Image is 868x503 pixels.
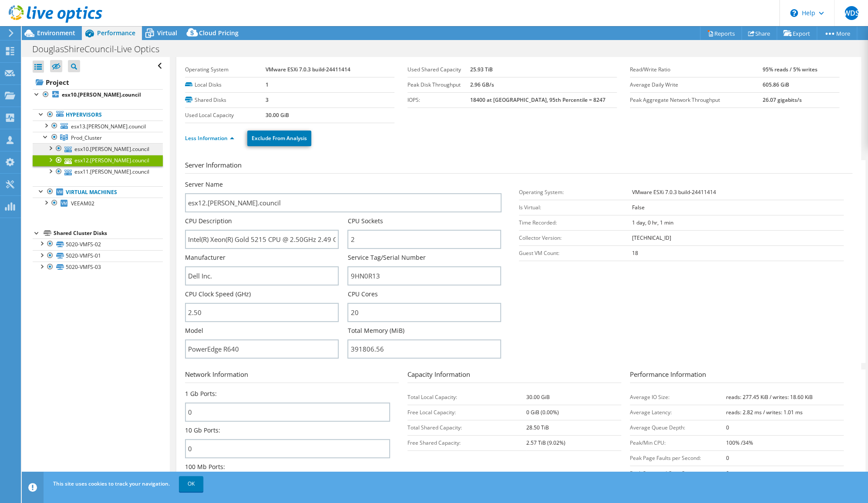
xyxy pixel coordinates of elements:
[347,290,377,298] label: CPU Cores
[726,409,803,416] b: reads: 2.82 ms / writes: 1.01 ms
[33,262,163,273] a: 5020-VMFS-03
[726,469,729,477] b: 0
[33,89,163,101] a: esx10.[PERSON_NAME].council
[71,200,94,207] span: VEEAM02
[526,393,550,401] b: 30.00 GiB
[347,217,383,225] label: CPU Sockets
[762,81,789,88] b: 605.86 GiB
[185,369,399,383] h3: Network Information
[470,81,494,88] b: 2.96 GB/s
[185,326,203,335] label: Model
[33,121,163,132] a: esx13.[PERSON_NAME].council
[630,65,762,74] label: Read/Write Ratio
[630,389,726,405] td: Average IO Size:
[762,66,817,73] b: 95% reads / 5% writes
[407,96,470,104] label: IOPS:
[62,91,141,98] b: esx10.[PERSON_NAME].council
[632,188,716,196] b: VMware ESXi 7.0.3 build-24411414
[179,476,203,492] a: OK
[28,44,173,54] h1: DouglasShireCouncil-Live Optics
[526,424,549,431] b: 28.50 TiB
[33,109,163,121] a: Hypervisors
[266,111,289,119] b: 30.00 GiB
[726,393,813,401] b: reads: 277.45 KiB / writes: 18.60 KiB
[519,230,632,245] td: Collector Version:
[630,80,762,89] label: Average Daily Write
[33,250,163,262] a: 5020-VMFS-01
[700,27,742,40] a: Reports
[185,290,251,298] label: CPU Clock Speed (GHz)
[630,405,726,420] td: Average Latency:
[526,409,559,416] b: 0 GiB (0.00%)
[407,80,470,89] label: Peak Disk Throughput
[519,215,632,230] td: Time Recorded:
[266,66,350,73] b: VMware ESXi 7.0.3 build-24411414
[185,426,220,435] label: 10 Gb Ports:
[53,480,170,487] span: This site uses cookies to track your navigation.
[407,420,526,435] td: Total Shared Capacity:
[630,369,844,383] h3: Performance Information
[726,439,753,446] b: 100% /34%
[185,463,225,471] label: 100 Mb Ports:
[632,219,673,226] b: 1 day, 0 hr, 1 min
[33,143,163,154] a: esx10.[PERSON_NAME].council
[33,75,163,89] a: Project
[526,439,565,446] b: 2.57 TiB (9.02%)
[844,6,858,20] span: WDS
[407,389,526,405] td: Total Local Capacity:
[817,27,857,40] a: More
[185,160,852,174] h3: Server Information
[157,29,177,37] span: Virtual
[33,155,163,166] a: esx12.[PERSON_NAME].council
[519,200,632,215] td: Is Virtual:
[185,180,223,189] label: Server Name
[185,80,266,89] label: Local Disks
[630,96,762,104] label: Peak Aggregate Network Throughput
[630,466,726,481] td: Peak Saturated Core Count:
[97,29,135,37] span: Performance
[71,134,102,141] span: Prod_Cluster
[726,424,729,431] b: 0
[790,9,798,17] svg: \n
[54,228,163,238] div: Shared Cluster Disks
[407,405,526,420] td: Free Local Capacity:
[185,253,225,262] label: Manufacturer
[185,65,266,74] label: Operating System
[630,420,726,435] td: Average Queue Depth:
[762,96,801,104] b: 26.07 gigabits/s
[71,123,146,130] span: esx13.[PERSON_NAME].council
[33,132,163,143] a: Prod_Cluster
[199,29,239,37] span: Cloud Pricing
[632,249,638,257] b: 18
[407,65,470,74] label: Used Shared Capacity
[185,389,217,398] label: 1 Gb Ports:
[37,29,75,37] span: Environment
[33,186,163,198] a: Virtual Machines
[247,131,311,146] a: Exclude From Analysis
[726,454,729,462] b: 0
[185,134,234,142] a: Less Information
[470,96,606,104] b: 18400 at [GEOGRAPHIC_DATA], 95th Percentile = 8247
[632,234,671,241] b: [TECHNICAL_ID]
[266,81,269,88] b: 1
[347,253,425,262] label: Service Tag/Serial Number
[519,245,632,261] td: Guest VM Count:
[407,435,526,450] td: Free Shared Capacity:
[347,326,404,335] label: Total Memory (MiB)
[630,435,726,450] td: Peak/Min CPU:
[185,96,266,104] label: Shared Disks
[407,369,621,383] h3: Capacity Information
[632,204,644,211] b: False
[630,450,726,466] td: Peak Page Faults per Second:
[33,198,163,209] a: VEEAM02
[741,27,777,40] a: Share
[519,184,632,200] td: Operating System:
[185,111,266,120] label: Used Local Capacity
[777,27,817,40] a: Export
[33,166,163,178] a: esx11.[PERSON_NAME].council
[33,238,163,250] a: 5020-VMFS-02
[185,217,232,225] label: CPU Description
[470,66,493,73] b: 25.93 TiB
[266,96,269,104] b: 3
